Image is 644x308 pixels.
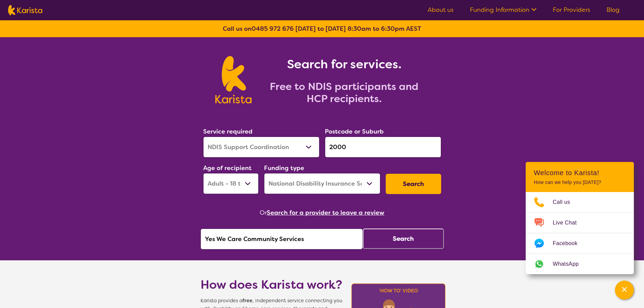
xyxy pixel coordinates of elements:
[470,6,536,14] a: Funding Information
[260,56,429,72] h1: Search for services.
[526,192,634,274] ul: Choose channel
[534,180,626,185] p: How can we help you [DATE]?
[526,162,634,274] div: Channel Menu
[8,5,42,15] img: Karista logo
[325,127,384,136] label: Postcode or Suburb
[553,238,586,248] span: Facebook
[386,174,441,194] button: Search
[223,25,421,33] b: Call us on [DATE] to [DATE] 8:30am to 6:30pm AEST
[363,229,444,249] button: Search
[553,6,590,14] a: For Providers
[203,127,253,136] label: Service required
[260,80,429,105] h2: Free to NDIS participants and HCP recipients.
[526,254,634,274] a: Web link opens in a new tab.
[553,197,578,207] span: Call us
[264,164,304,172] label: Funding type
[606,6,620,14] a: Blog
[428,6,454,14] a: About us
[534,169,626,177] h2: Welcome to Karista!
[553,218,585,228] span: Live Chat
[553,259,587,269] span: WhatsApp
[325,137,441,158] input: Type
[203,164,252,172] label: Age of recipient
[260,208,267,218] span: Or
[252,25,294,33] a: 0485 972 676
[200,277,342,293] h1: How does Karista work?
[215,56,252,103] img: Karista logo
[242,298,253,304] b: free
[615,281,634,300] button: Channel Menu
[200,229,363,250] input: Type provider name here
[267,208,384,218] button: Search for a provider to leave a review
